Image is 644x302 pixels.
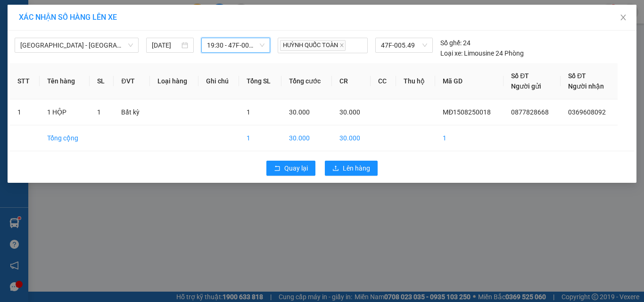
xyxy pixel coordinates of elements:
[20,38,133,52] span: Sài Gòn - Đắk Lắk (BXMĐ mới)
[443,108,491,116] span: MĐ1508250018
[81,8,147,31] div: VP Đắk Lắk
[371,63,396,99] th: CC
[97,108,101,116] span: 1
[381,38,427,52] span: 47F-005.49
[239,125,281,151] td: 1
[511,108,549,116] span: 0877828668
[19,13,117,22] span: XÁC NHẬN SỐ HÀNG LÊN XE
[343,163,370,173] span: Lên hàng
[289,108,310,116] span: 30.000
[207,38,265,52] span: 19:30 - 47F-005.49
[8,8,74,31] div: Bến xe Miền Đông
[568,108,606,116] span: 0369608092
[114,99,150,125] td: Bất kỳ
[81,31,147,44] div: 0369608092
[152,40,179,50] input: 15/08/2025
[511,82,541,90] span: Người gửi
[81,9,103,19] span: Nhận:
[274,165,281,172] span: rollback
[440,48,462,58] span: Loại xe:
[95,65,107,79] span: SL
[247,108,250,116] span: 1
[198,63,239,99] th: Ghi chú
[284,163,308,173] span: Quay lại
[332,125,371,151] td: 30.000
[7,49,75,61] div: 30.000
[440,38,462,48] span: Số ghế:
[239,63,281,99] th: Tổng SL
[10,99,40,125] td: 1
[619,14,627,21] span: close
[40,125,90,151] td: Tổng cộng
[435,125,504,151] td: 1
[8,31,74,44] div: 0877828668
[280,40,346,51] span: HUỲNH QUỐC TOÀN
[266,161,315,176] button: rollbackQuay lại
[511,72,529,80] span: Số ĐT
[396,63,435,99] th: Thu hộ
[281,125,332,151] td: 30.000
[8,9,23,19] span: Gửi:
[7,50,22,60] span: CR :
[332,63,371,99] th: CR
[435,63,504,99] th: Mã GD
[610,5,636,31] button: Close
[10,63,40,99] th: STT
[339,108,360,116] span: 30.000
[90,63,114,99] th: SL
[40,99,90,125] td: 1 HỘP
[339,43,344,48] span: close
[8,66,147,78] div: Tên hàng: 1 HỘP ( : 1 )
[568,72,586,80] span: Số ĐT
[325,161,378,176] button: uploadLên hàng
[440,38,471,48] div: 24
[332,165,339,172] span: upload
[281,63,332,99] th: Tổng cước
[114,63,150,99] th: ĐVT
[150,63,198,99] th: Loại hàng
[440,48,524,58] div: Limousine 24 Phòng
[568,82,604,90] span: Người nhận
[40,63,90,99] th: Tên hàng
